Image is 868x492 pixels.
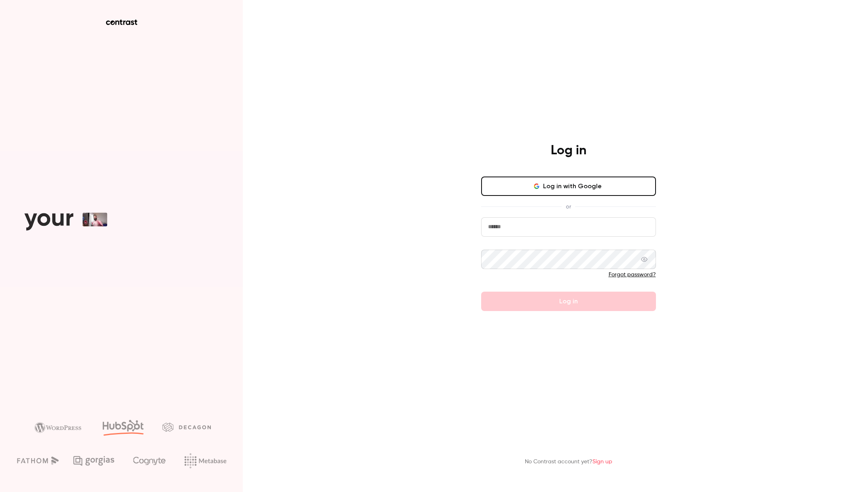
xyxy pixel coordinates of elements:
p: No Contrast account yet? [525,458,612,466]
span: or [562,202,575,211]
h4: Log in [551,143,586,159]
a: Forgot password? [609,272,656,278]
img: decagon [162,423,211,431]
button: Log in with Google [481,177,656,196]
a: Sign up [592,459,612,465]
